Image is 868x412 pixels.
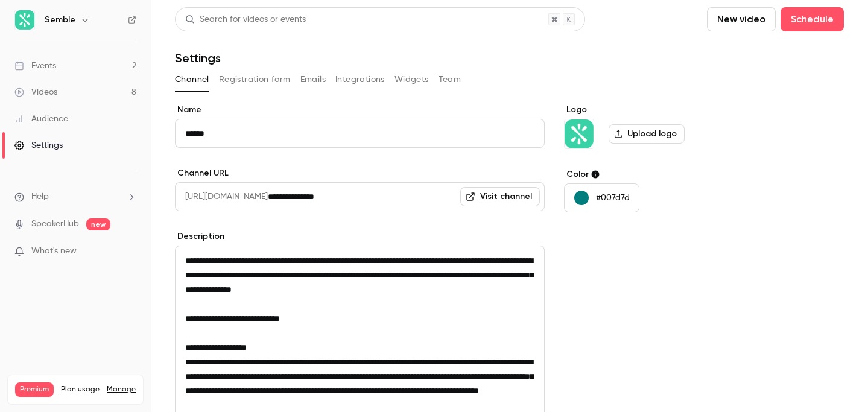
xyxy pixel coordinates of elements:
[86,218,110,230] span: new
[175,51,221,65] h1: Settings
[460,187,540,206] a: Visit channel
[564,104,749,116] label: Logo
[335,70,385,89] button: Integrations
[564,104,749,149] section: Logo
[564,168,749,180] label: Color
[175,230,545,242] label: Description
[565,119,594,148] img: Semble
[175,104,545,116] label: Name
[45,14,75,26] h6: Semble
[14,139,63,151] div: Settings
[219,70,291,89] button: Registration form
[175,167,545,179] label: Channel URL
[31,218,79,230] a: SpeakerHub
[394,70,429,89] button: Widgets
[14,60,56,72] div: Events
[707,7,776,31] button: New video
[122,246,136,257] iframe: Noticeable Trigger
[15,382,54,397] span: Premium
[596,192,630,204] p: #007d7d
[175,70,209,89] button: Channel
[14,86,57,98] div: Videos
[31,245,77,258] span: What's new
[781,7,844,31] button: Schedule
[15,10,34,30] img: Semble
[609,124,685,144] label: Upload logo
[564,183,639,212] button: #007d7d
[61,385,100,395] span: Plan usage
[107,385,136,395] a: Manage
[175,182,268,211] span: [URL][DOMAIN_NAME]
[31,191,49,203] span: Help
[14,191,136,203] li: help-dropdown-opener
[14,113,68,125] div: Audience
[185,13,306,26] div: Search for videos or events
[300,70,326,89] button: Emails
[439,70,461,89] button: Team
